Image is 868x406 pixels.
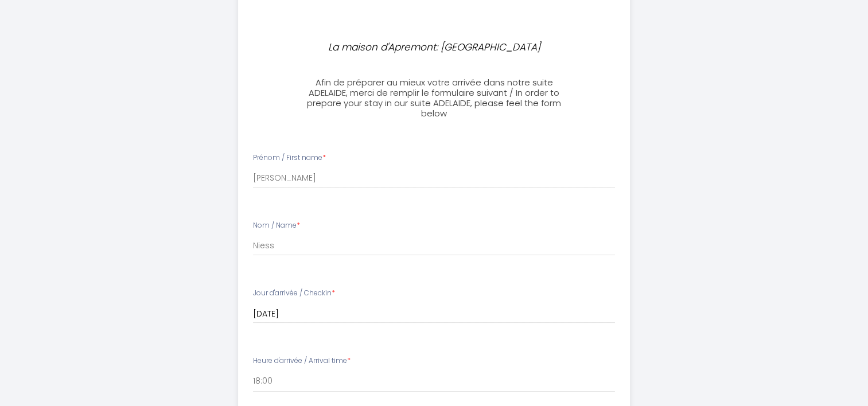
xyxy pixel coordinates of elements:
label: Nom / Name [253,220,300,231]
h3: Afin de préparer au mieux votre arrivée dans notre suite ADELAIDE, merci de remplir le formulaire... [306,77,562,119]
p: La maison d'Apremont: [GEOGRAPHIC_DATA] [312,40,557,55]
label: Heure d'arrivée / Arrival time [253,356,351,366]
label: Jour d'arrivée / Checkin [253,288,335,299]
label: Prénom / First name [253,153,326,163]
